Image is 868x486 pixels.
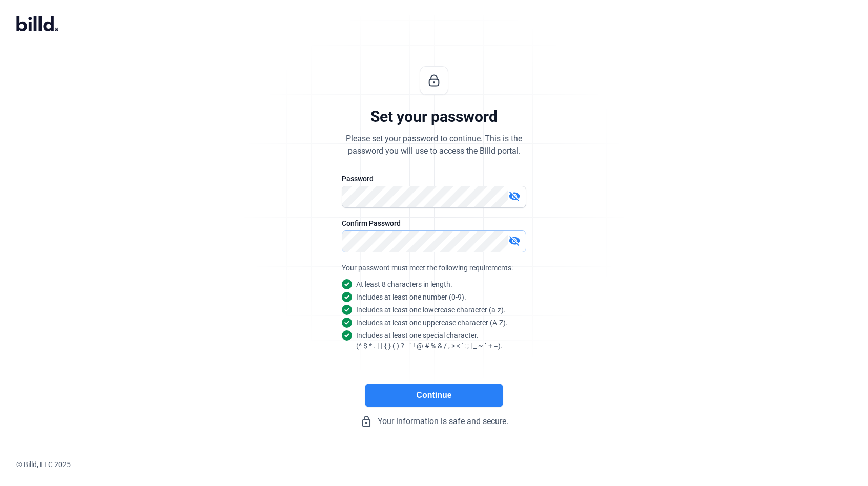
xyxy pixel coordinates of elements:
[360,415,373,428] mat-icon: lock_outline
[356,318,508,328] snap: Includes at least one uppercase character (A-Z).
[508,190,521,202] mat-icon: visibility_off
[346,133,522,157] div: Please set your password to continue. This is the password you will use to access the Billd portal.
[280,415,588,428] div: Your information is safe and secure.
[356,330,503,351] snap: Includes at least one special character. (^ $ * . [ ] { } ( ) ? - " ! @ # % & / , > < ' : ; | _ ~...
[356,292,466,302] snap: Includes at least one number (0-9).
[16,459,868,470] div: © Billd, LLC 2025
[508,235,521,247] mat-icon: visibility_off
[342,218,526,228] div: Confirm Password
[342,174,526,184] div: Password
[356,305,506,315] snap: Includes at least one lowercase character (a-z).
[365,384,503,407] button: Continue
[342,263,526,273] div: Your password must meet the following requirements:
[370,107,498,126] div: Set your password
[356,279,452,289] snap: At least 8 characters in length.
